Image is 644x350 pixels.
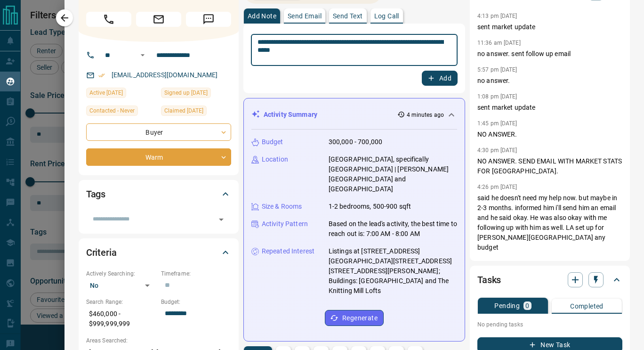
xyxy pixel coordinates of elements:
[112,71,218,79] a: [EMAIL_ADDRESS][DOMAIN_NAME]
[407,111,444,119] p: 4 minutes ago
[477,103,622,113] p: sent market update
[164,88,208,98] span: Signed up [DATE]
[477,49,622,59] p: no answer. sent follow up email
[325,310,384,326] button: Regenerate
[477,193,622,252] p: said he doesn't need my help now. but maybe in 2-3 months. informed him i'll send him an email an...
[329,219,457,239] p: Based on the lead's activity, the best time to reach out is: 7:00 AM - 8:00 AM
[477,13,517,19] p: 4:13 pm [DATE]
[262,246,314,256] p: Repeated Interest
[477,40,521,46] p: 11:36 am [DATE]
[161,269,231,278] p: Timeframe:
[422,71,458,86] button: Add
[477,184,517,190] p: 4:26 pm [DATE]
[86,12,131,27] span: Call
[161,298,231,306] p: Budget:
[89,106,135,115] span: Contacted - Never
[329,202,411,212] p: 1-2 bedrooms, 500-900 sqft
[329,137,382,147] p: 300,000 - 700,000
[86,148,231,166] div: Warm
[248,13,276,19] p: Add Note
[329,246,457,296] p: Listings at [STREET_ADDRESS][GEOGRAPHIC_DATA][STREET_ADDRESS][STREET_ADDRESS][PERSON_NAME]; Build...
[525,302,529,309] p: 0
[288,13,322,19] p: Send Email
[262,155,288,164] p: Location
[262,202,302,212] p: Size & Rooms
[251,106,457,123] div: Activity Summary4 minutes ago
[89,88,123,98] span: Active [DATE]
[329,155,457,194] p: [GEOGRAPHIC_DATA], specifically [GEOGRAPHIC_DATA] | [PERSON_NAME][GEOGRAPHIC_DATA] and [GEOGRAPHI...
[215,213,228,226] button: Open
[333,13,363,19] p: Send Text
[477,147,517,154] p: 4:30 pm [DATE]
[477,93,517,100] p: 1:08 pm [DATE]
[477,130,622,139] p: NO ANSWER.
[477,317,622,332] p: No pending tasks
[164,106,203,115] span: Claimed [DATE]
[477,22,622,32] p: sent market update
[86,269,156,278] p: Actively Searching:
[161,88,231,101] div: Sat Feb 24 2018
[161,106,231,119] div: Thu Mar 01 2018
[477,269,622,291] div: Tasks
[86,306,156,332] p: $460,000 - $999,999,999
[570,303,604,309] p: Completed
[86,336,231,345] p: Areas Searched:
[86,245,117,260] h2: Criteria
[86,88,156,101] div: Mon Jun 30 2025
[494,302,520,309] p: Pending
[477,76,622,86] p: no answer.
[186,12,231,27] span: Message
[477,66,517,73] p: 5:57 pm [DATE]
[86,187,105,202] h2: Tags
[86,241,231,264] div: Criteria
[136,12,181,27] span: Email
[262,219,308,229] p: Activity Pattern
[264,110,317,120] p: Activity Summary
[477,272,501,287] h2: Tasks
[262,137,283,147] p: Budget
[86,183,231,205] div: Tags
[86,278,156,293] div: No
[374,13,399,19] p: Log Call
[477,156,622,176] p: NO ANSWER. SEND EMAIL WITH MARKET STATS FOR [GEOGRAPHIC_DATA].
[86,298,156,306] p: Search Range:
[477,120,517,127] p: 1:45 pm [DATE]
[137,49,148,61] button: Open
[98,72,105,79] svg: Email Verified
[86,123,231,141] div: Buyer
